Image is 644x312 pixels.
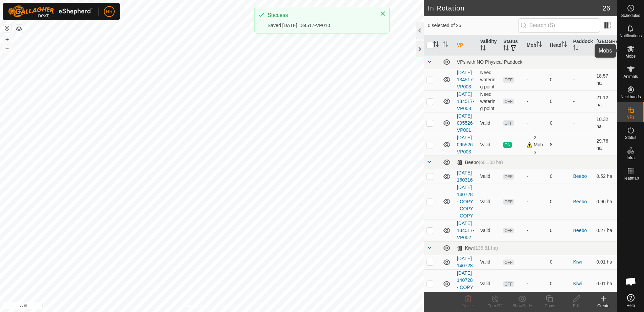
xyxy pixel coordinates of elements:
[268,11,373,19] div: Success
[527,120,545,127] div: -
[457,91,474,111] a: [DATE] 134517-VP008
[503,120,513,126] span: OFF
[478,112,501,134] td: Valid
[3,36,11,44] button: +
[626,304,635,308] span: Help
[536,42,542,48] p-sorticon: Activate to sort
[478,35,501,56] th: Validity
[527,76,545,83] div: -
[536,303,563,309] div: Copy
[594,169,617,184] td: 0.52 ha
[573,228,586,233] a: Beebo
[620,34,642,38] span: Notifications
[573,199,586,204] a: Beebo
[623,75,638,79] span: Animals
[527,98,545,105] div: -
[570,134,594,155] td: -
[561,42,567,48] p-sorticon: Activate to sort
[457,245,498,251] div: Kiwi
[607,46,612,51] p-sorticon: Activate to sort
[185,303,210,309] a: Privacy Policy
[626,54,636,58] span: Mobs
[268,22,373,29] div: Saved [DATE] 134517-VP010
[501,35,524,56] th: Status
[457,59,614,65] div: VPs with NO Physical Paddock
[480,46,486,51] p-sorticon: Activate to sort
[478,269,501,298] td: Valid
[15,25,23,33] button: Map Layers
[503,281,513,287] span: OFF
[594,269,617,298] td: 0.01 ha
[547,255,571,269] td: 0
[428,22,518,29] span: 0 selected of 26
[573,46,578,51] p-sorticon: Activate to sort
[503,228,513,233] span: OFF
[547,134,571,155] td: 8
[8,5,93,18] img: Gallagher Logo
[573,173,586,179] a: Beebo
[617,291,644,310] a: Help
[3,24,11,33] button: Reset Map
[457,185,473,219] a: [DATE] 140728 - COPY - COPY - COPY
[524,35,547,56] th: Mob
[457,270,473,297] a: [DATE] 140728 - COPY - COPY
[518,18,600,33] input: Search (S)
[479,160,503,165] span: (601.03 ha)
[547,169,571,184] td: 0
[106,8,113,15] span: RR
[627,115,634,119] span: VPs
[547,35,571,56] th: Head
[594,184,617,220] td: 0.96 ha
[457,113,474,133] a: [DATE] 095526-VP001
[625,136,636,140] span: Status
[527,198,545,205] div: -
[503,259,513,265] span: OFF
[478,220,501,241] td: Valid
[573,259,582,265] a: Kiwi
[622,176,639,180] span: Heatmap
[621,14,640,18] span: Schedules
[570,35,594,56] th: Paddock
[594,134,617,155] td: 29.76 ha
[594,69,617,90] td: 18.57 ha
[503,199,513,205] span: OFF
[482,303,509,309] div: Turn Off
[509,303,536,309] div: Show/Hide
[503,77,513,83] span: OFF
[478,134,501,155] td: Valid
[594,255,617,269] td: 0.01 ha
[594,112,617,134] td: 10.32 ha
[454,35,478,56] th: VP
[503,99,513,104] span: OFF
[621,271,641,292] div: Open chat
[478,69,501,90] td: Need watering point
[478,255,501,269] td: Valid
[457,135,474,154] a: [DATE] 095526-VP003
[547,90,571,112] td: 0
[218,303,238,309] a: Contact Us
[378,9,388,18] button: Close
[443,42,448,48] p-sorticon: Activate to sort
[457,221,474,240] a: [DATE] 134517-VP002
[478,90,501,112] td: Need watering point
[570,90,594,112] td: -
[428,4,603,12] h2: In Rotation
[3,44,11,53] button: –
[547,184,571,220] td: 0
[527,173,545,180] div: -
[547,112,571,134] td: 0
[603,3,610,13] span: 26
[626,156,635,160] span: Infra
[570,112,594,134] td: -
[570,69,594,90] td: -
[527,134,545,155] div: 2 Mobs
[433,42,439,48] p-sorticon: Activate to sort
[594,90,617,112] td: 21.12 ha
[478,169,501,184] td: Valid
[547,269,571,298] td: 0
[457,160,503,165] div: Beebo
[563,303,590,309] div: Edit
[457,256,473,268] a: [DATE] 140728
[527,280,545,287] div: -
[503,142,511,148] span: ON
